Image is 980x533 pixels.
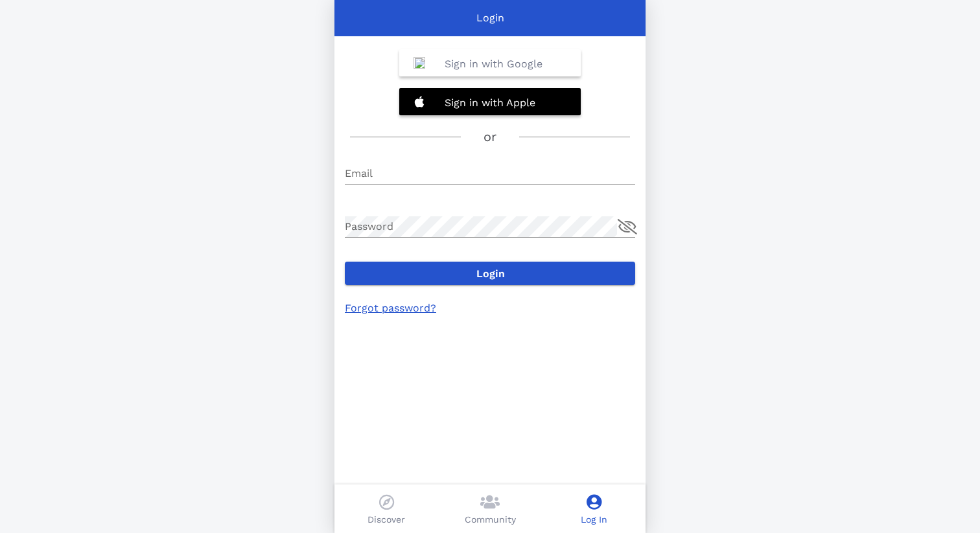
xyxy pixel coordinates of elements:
b: Sign in with Apple [445,96,535,109]
button: append icon [618,219,637,234]
a: Forgot password? [345,302,436,314]
p: Log In [581,513,607,527]
p: Community [465,513,516,527]
p: Discover [367,513,405,527]
button: Login [345,262,635,285]
h3: or [484,127,496,147]
p: Login [476,10,504,26]
img: Google_%22G%22_Logo.svg [414,57,425,69]
b: Sign in with Google [445,58,542,70]
span: Login [355,267,625,280]
img: 20201228132320%21Apple_logo_white.svg [414,96,425,108]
